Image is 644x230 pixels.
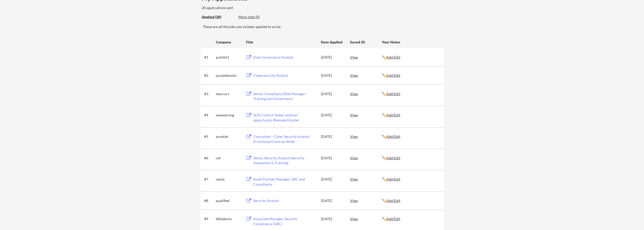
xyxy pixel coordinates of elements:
div: #2 [204,73,214,78]
div: [DATE] [321,91,343,96]
div: Audit Partner Manager, GRC and Compliance [253,177,316,187]
div: Security Analyst [253,198,316,203]
div: ✏️ [382,156,440,161]
div: Title [246,40,316,45]
div: #3 [204,91,214,96]
div: Company [216,40,241,45]
u: Add/Edit [386,134,400,139]
u: Add/Edit [386,92,400,96]
div: ✏️ [382,91,440,96]
u: Add/Edit [386,177,400,181]
div: Cybersecurity Analyst [253,73,316,78]
div: View [350,71,382,80]
div: #7 [204,177,214,182]
div: View [350,110,382,119]
div: #9 [204,216,214,221]
div: Senior Security Analyst (Security Awareness & Training) [253,156,316,165]
div: Associate Manager, Security Compliance (GRC) [253,216,316,226]
u: Add/Edit [386,55,400,59]
div: View [350,196,382,205]
div: [DATE] [321,134,343,139]
div: View [350,153,382,162]
div: vanta [216,177,241,182]
div: #6 [204,156,214,161]
div: [DATE] [321,198,343,203]
div: 20 applications sent [202,5,300,10]
div: [DATE] [321,216,343,221]
u: Add/Edit [386,113,400,117]
u: Add/Edit [386,156,400,160]
div: More Jobs (0) [238,14,276,19]
div: arootah [216,134,241,139]
div: ✏️ [382,55,440,60]
div: Data Governance Analyst [253,55,316,60]
div: ✏️ [382,134,440,139]
div: Applied (20) [202,14,235,19]
div: #1 [204,55,214,60]
div: ✏️ [382,113,440,118]
div: ✏️ [382,198,440,203]
div: [DATE] [321,55,343,60]
div: View [350,132,382,141]
div: #5 [204,134,214,139]
div: purpleboxinc [216,73,241,78]
div: These are all the jobs you've been applied to so far. [202,14,235,20]
div: These are all the jobs you've been applied to so far. [203,24,444,29]
u: Add/Edit [386,73,400,78]
u: Add/Edit [386,217,400,221]
div: ✏️ [382,73,440,78]
u: Add/Edit [386,198,400,203]
div: View [350,174,382,184]
div: ✏️ [382,216,440,221]
div: Consultant - Cyber Security Analyst (Fractional/Contract Role) [253,134,316,144]
div: mercury [216,91,241,96]
div: These are job applications we think you'd be a good fit for, but couldn't apply you to automatica... [238,14,276,20]
div: [DATE] [321,73,343,78]
div: #8 [204,198,214,203]
div: cef [216,156,241,161]
div: View [350,214,382,223]
div: Date Applied [321,40,343,45]
div: pullskil1 [216,55,241,60]
div: #4 [204,113,214,118]
div: Your Notes [382,40,440,45]
div: View [350,53,382,62]
div: [DATE] [321,113,343,118]
div: dbtlabsinc [216,216,241,221]
div: View [350,89,382,98]
div: SOX Control Tester contract opportunity (Remote/Onsite) [253,113,316,122]
div: Saved JD [350,37,382,46]
div: [DATE] [321,156,343,161]
div: ✏️ [382,177,440,182]
div: Senior Compliance Risk Manager - Training and Governance [253,91,316,101]
div: wavestrong [216,113,241,118]
div: [DATE] [321,177,343,182]
div: qualified [216,198,241,203]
